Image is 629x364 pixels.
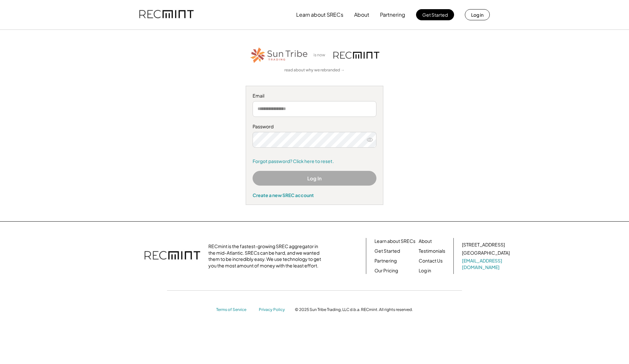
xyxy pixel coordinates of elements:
[465,9,490,20] button: Log in
[139,4,194,26] img: recmint-logotype%403x.png
[374,248,400,254] a: Get Started
[462,250,510,256] div: [GEOGRAPHIC_DATA]
[253,171,376,186] button: Log In
[295,307,413,312] div: © 2025 Sun Tribe Trading, LLC d.b.a. RECmint. All rights reserved.
[216,307,252,313] a: Terms of Service
[419,267,431,274] a: Log in
[419,238,432,245] a: About
[462,258,511,270] a: [EMAIL_ADDRESS][DOMAIN_NAME]
[253,123,376,130] div: Password
[374,258,397,264] a: Partnering
[284,67,345,73] a: read about why we rebranded →
[144,245,200,267] img: recmint-logotype%403x.png
[374,267,398,274] a: Our Pricing
[380,8,405,21] button: Partnering
[462,242,505,248] div: [STREET_ADDRESS]
[416,9,454,20] button: Get Started
[334,52,379,59] img: recmint-logotype%403x.png
[419,248,445,254] a: Testimonials
[208,243,325,269] div: RECmint is the fastest-growing SREC aggregator in the mid-Atlantic. SRECs can be hard, and we wan...
[419,258,443,264] a: Contact Us
[374,238,415,245] a: Learn about SRECs
[296,8,343,21] button: Learn about SRECs
[250,46,309,64] img: STT_Horizontal_Logo%2B-%2BColor.png
[253,93,376,99] div: Email
[259,307,288,313] a: Privacy Policy
[354,8,369,21] button: About
[253,158,376,165] a: Forgot password? Click here to reset.
[253,192,376,198] div: Create a new SREC account
[312,52,330,58] div: is now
